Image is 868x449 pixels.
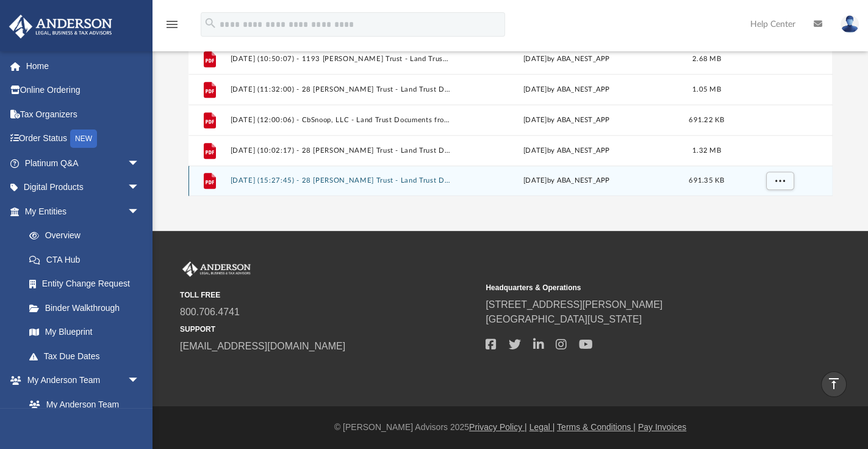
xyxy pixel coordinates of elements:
[9,78,158,103] a: Online Ordering
[821,371,847,397] a: vertical_align_top
[180,290,477,301] small: TOLL FREE
[638,422,686,432] a: Pay Invoices
[204,16,217,30] i: search
[557,422,636,432] a: Terms & Conditions |
[230,116,451,124] button: [DATE] (12:00:06) - CbSnoop, LLC - Land Trust Documents from [PERSON_NAME].pdf
[180,261,253,277] img: Anderson Advisors Platinum Portal
[9,102,158,126] a: Tax Organizers
[456,145,677,156] div: [DATE] by ABA_NEST_APP
[689,178,724,184] span: 691.35 KB
[841,15,859,33] img: User Pic
[17,296,158,320] a: Binder Walkthrough
[456,176,677,187] div: by ABA_NEST_APP
[9,151,158,175] a: Platinum Q&Aarrow_drop_down
[230,147,451,155] button: [DATE] (10:02:17) - 28 [PERSON_NAME] Trust - Land Trust Documents from [PERSON_NAME].pdf
[523,178,547,184] span: [DATE]
[9,54,158,78] a: Home
[692,86,721,93] span: 1.05 MB
[486,299,662,310] a: [STREET_ADDRESS][PERSON_NAME]
[529,422,555,432] a: Legal |
[180,307,240,317] a: 800.706.4741
[689,117,724,123] span: 691.22 KB
[9,175,158,200] a: Digital Productsarrow_drop_down
[486,314,642,324] a: [GEOGRAPHIC_DATA][US_STATE]
[486,282,783,293] small: Headquarters & Operations
[127,368,152,393] span: arrow_drop_down
[127,151,152,176] span: arrow_drop_down
[17,247,158,272] a: CTA Hub
[127,175,152,200] span: arrow_drop_down
[9,126,158,151] a: Order StatusNEW
[180,341,345,351] a: [EMAIL_ADDRESS][DOMAIN_NAME]
[230,86,451,93] button: [DATE] (11:32:00) - 28 [PERSON_NAME] Trust - Land Trust Documents from San Francisco Controller's...
[17,344,158,368] a: Tax Due Dates
[127,199,152,224] span: arrow_drop_down
[165,23,179,32] a: menu
[456,84,677,95] div: [DATE] by ABA_NEST_APP
[17,224,158,248] a: Overview
[469,422,527,432] a: Privacy Policy |
[456,115,677,126] div: [DATE] by ABA_NEST_APP
[152,421,868,434] div: © [PERSON_NAME] Advisors 2025
[9,199,158,224] a: My Entitiesarrow_drop_down
[456,54,677,65] div: [DATE] by ABA_NEST_APP
[180,324,477,335] small: SUPPORT
[827,376,841,391] i: vertical_align_top
[165,17,179,32] i: menu
[230,55,451,63] button: [DATE] (10:50:07) - 1193 [PERSON_NAME] Trust - Land Trust Documents from [PERSON_NAME].pdf
[17,272,158,296] a: Entity Change Request
[692,147,721,154] span: 1.32 MB
[766,172,794,191] button: More options
[692,56,721,62] span: 2.68 MB
[5,15,116,38] img: Anderson Advisors Platinum Portal
[17,392,146,417] a: My Anderson Team
[70,130,97,148] div: NEW
[230,177,451,185] button: [DATE] (15:27:45) - 28 [PERSON_NAME] Trust - Land Trust Documents.pdf
[17,320,152,345] a: My Blueprint
[9,368,152,393] a: My Anderson Teamarrow_drop_down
